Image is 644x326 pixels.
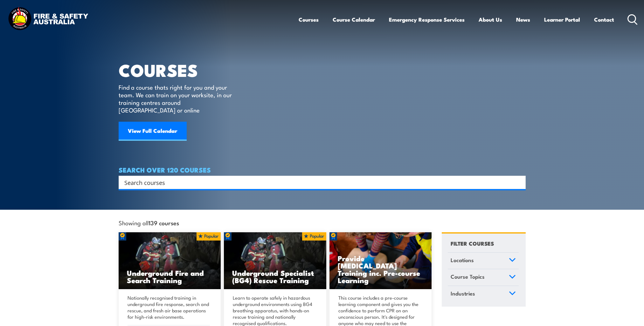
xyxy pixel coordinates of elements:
a: View Full Calendar [119,122,187,141]
h1: COURSES [119,62,241,77]
strong: 139 courses [149,218,179,227]
button: Search magnifier button [515,178,523,187]
a: Emergency Response Services [389,11,465,28]
img: Underground mine rescue [224,232,326,289]
span: Course Topics [451,272,485,281]
input: Search input [124,178,512,187]
a: Courses [299,11,319,28]
a: Course Topics [448,269,519,286]
form: Search form [126,178,513,187]
a: Locations [448,253,519,269]
a: Provide [MEDICAL_DATA] Training inc. Pre-course Learning [329,232,432,289]
span: Industries [451,289,475,298]
a: About Us [479,11,502,28]
a: News [516,11,530,28]
span: Locations [451,256,474,264]
a: Underground Fire and Search Training [119,232,221,289]
h3: Provide [MEDICAL_DATA] Training inc. Pre-course Learning [338,255,424,284]
img: Low Voltage Rescue and Provide CPR [329,232,432,289]
a: Industries [448,286,519,302]
a: Underground Specialist (BG4) Rescue Training [224,232,326,289]
h3: Underground Fire and Search Training [127,269,213,284]
p: Nationally recognised training in underground fire response, search and rescue, and fresh air bas... [128,295,210,320]
a: Learner Portal [544,11,580,28]
p: Find a course thats right for you and your team. We can train on your worksite, in our training c... [119,83,235,114]
h4: FILTER COURSES [451,239,494,248]
a: Course Calendar [333,11,375,28]
a: Contact [594,11,614,28]
h4: SEARCH OVER 120 COURSES [119,166,526,173]
h3: Underground Specialist (BG4) Rescue Training [232,269,318,284]
span: Showing all [119,219,179,226]
img: Underground mine rescue [119,232,221,289]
